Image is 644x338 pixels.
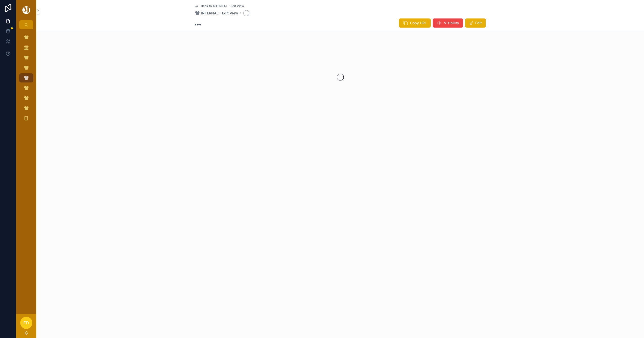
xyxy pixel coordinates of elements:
button: Visibility [433,18,463,28]
span: ED [23,320,29,326]
div: scrollable content [16,29,36,130]
img: App logo [21,6,31,14]
button: Copy URL [399,18,431,28]
span: Visibility [444,20,459,26]
span: INTERNAL - Edit View [201,11,238,16]
span: Back to INTERNAL - Edit View [201,4,244,8]
a: INTERNAL - Edit View [195,11,238,16]
span: Copy URL [410,20,427,26]
button: Edit [465,18,486,28]
a: Back to INTERNAL - Edit View [195,4,244,8]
